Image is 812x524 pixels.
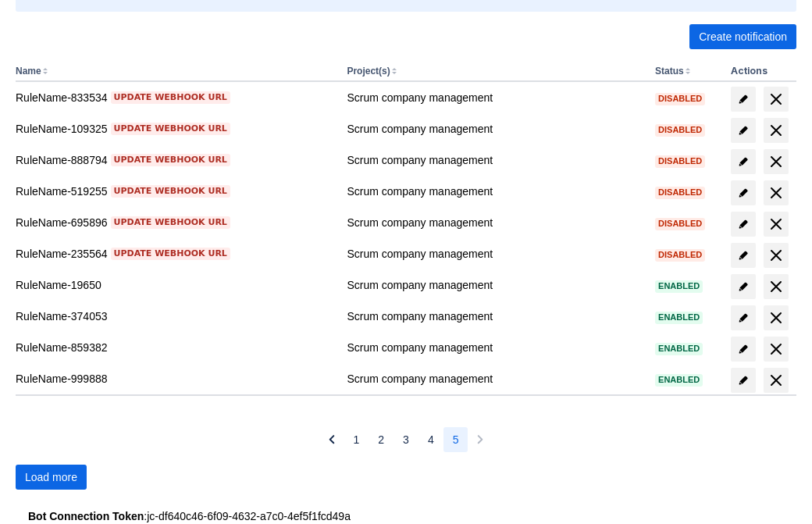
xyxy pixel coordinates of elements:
[767,308,785,327] span: delete
[699,24,787,49] span: Create notification
[725,62,796,82] th: Actions
[737,155,750,168] span: edit
[28,510,144,522] strong: Bot Connection Token
[16,246,334,262] div: RuleName-235564
[347,340,643,355] div: Scrum company management
[468,427,493,452] button: Next
[767,121,785,140] span: delete
[16,465,87,490] button: Load more
[16,66,41,77] button: Name
[655,313,703,322] span: Enabled
[25,465,77,490] span: Load more
[428,427,434,452] span: 4
[16,340,334,355] div: RuleName-859382
[655,219,705,228] span: Disabled
[16,308,334,324] div: RuleName-374053
[16,184,334,199] div: RuleName-519255
[347,66,390,77] button: Project(s)
[344,427,369,452] button: Page 1
[347,246,643,262] div: Scrum company management
[737,312,750,324] span: edit
[347,371,643,387] div: Scrum company management
[767,184,785,202] span: delete
[378,427,384,452] span: 2
[767,371,785,390] span: delete
[689,24,796,49] button: Create notification
[403,427,409,452] span: 3
[737,187,750,199] span: edit
[655,376,703,384] span: Enabled
[114,91,227,104] span: Update webhook URL
[114,154,227,166] span: Update webhook URL
[369,427,394,452] button: Page 2
[767,215,785,233] span: delete
[767,246,785,265] span: delete
[737,249,750,262] span: edit
[655,66,684,77] button: Status
[655,126,705,134] span: Disabled
[354,427,360,452] span: 1
[443,427,468,452] button: Page 5
[114,185,227,198] span: Update webhook URL
[737,93,750,105] span: edit
[767,277,785,296] span: delete
[737,343,750,355] span: edit
[655,344,703,353] span: Enabled
[319,427,493,452] nav: Pagination
[655,157,705,166] span: Disabled
[347,308,643,324] div: Scrum company management
[16,152,334,168] div: RuleName-888794
[319,427,344,452] button: Previous
[347,184,643,199] div: Scrum company management
[16,121,334,137] div: RuleName-109325
[737,280,750,293] span: edit
[767,152,785,171] span: delete
[767,340,785,358] span: delete
[28,508,784,524] div: : jc-df640c46-6f09-4632-a7c0-4ef5f1fcd49a
[418,427,443,452] button: Page 4
[347,215,643,230] div: Scrum company management
[737,124,750,137] span: edit
[655,282,703,291] span: Enabled
[394,427,418,452] button: Page 3
[737,218,750,230] span: edit
[114,216,227,229] span: Update webhook URL
[16,90,334,105] div: RuleName-833534
[737,374,750,387] span: edit
[347,90,643,105] div: Scrum company management
[347,277,643,293] div: Scrum company management
[453,427,459,452] span: 5
[114,248,227,260] span: Update webhook URL
[16,277,334,293] div: RuleName-19650
[655,251,705,259] span: Disabled
[16,215,334,230] div: RuleName-695896
[114,123,227,135] span: Update webhook URL
[347,152,643,168] div: Scrum company management
[767,90,785,109] span: delete
[655,188,705,197] span: Disabled
[655,94,705,103] span: Disabled
[347,121,643,137] div: Scrum company management
[16,371,334,387] div: RuleName-999888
